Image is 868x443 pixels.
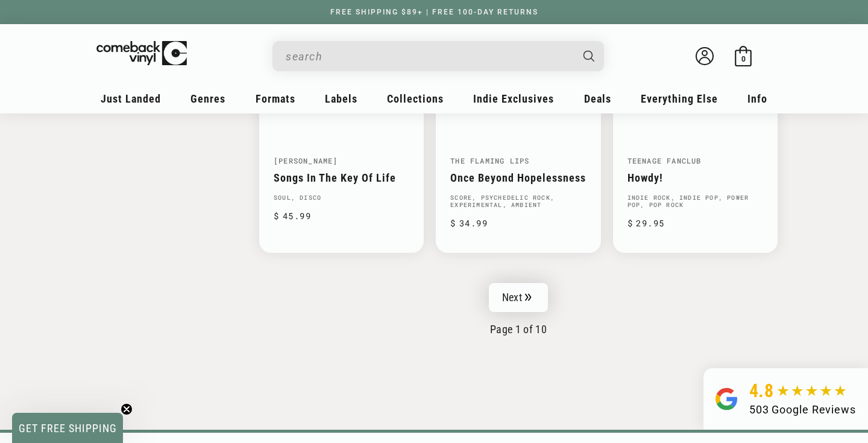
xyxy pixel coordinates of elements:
[274,156,338,165] a: [PERSON_NAME]
[286,44,571,69] input: When autocomplete results are available use up and down arrows to review and enter to select
[101,92,161,105] span: Just Landed
[387,92,444,105] span: Collections
[573,41,606,71] button: Search
[121,403,133,415] button: Close teaser
[584,92,611,105] span: Deals
[749,401,856,418] div: 503 Google Reviews
[627,156,702,165] a: Teenage Fanclub
[274,171,409,184] a: Songs In The Key Of Life
[325,92,357,105] span: Labels
[741,54,746,63] span: 0
[272,41,604,71] div: Search
[747,92,767,105] span: Info
[703,368,868,430] a: 4.8 503 Google Reviews
[641,92,718,105] span: Everything Else
[627,171,763,184] a: Howdy!
[777,385,846,397] img: star5.svg
[19,422,117,435] span: GET FREE SHIPPING
[318,8,550,16] a: FREE SHIPPING $89+ | FREE 100-DAY RETURNS
[256,92,295,105] span: Formats
[259,283,778,336] nav: Pagination
[715,380,737,418] img: Group.svg
[450,171,586,184] a: Once Beyond Hopelessness
[190,92,225,105] span: Genres
[259,323,778,336] p: Page 1 of 10
[749,380,774,401] span: 4.8
[489,283,548,312] a: Next
[473,92,554,105] span: Indie Exclusives
[450,156,529,165] a: The Flaming Lips
[12,413,123,443] div: GET FREE SHIPPINGClose teaser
